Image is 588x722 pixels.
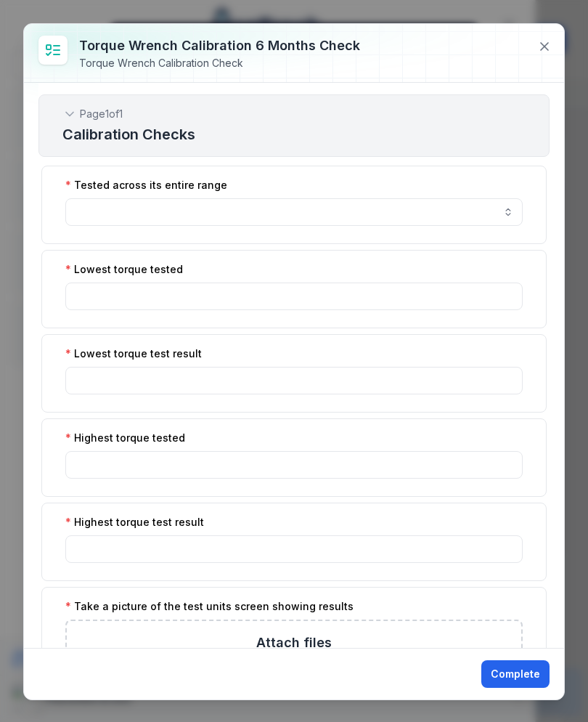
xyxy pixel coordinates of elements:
[256,633,332,653] h3: Attach files
[65,599,354,614] label: Take a picture of the test units screen showing results
[65,367,523,394] input: :rts:-form-item-label
[65,431,185,445] label: Highest torque tested
[65,346,202,361] label: Lowest torque test result
[481,660,550,688] button: Complete
[62,124,526,145] h2: Calibration Checks
[65,535,523,563] input: :rtu:-form-item-label
[80,107,123,121] span: Page 1 of 1
[65,178,227,192] label: Tested across its entire range
[65,283,523,310] input: :rtr:-form-item-label
[79,56,360,70] div: Torque Wrench Calibration Check
[65,515,204,530] label: Highest torque test result
[79,36,360,56] h3: Torque Wrench Calibration 6 Months Check
[65,262,183,277] label: Lowest torque tested
[65,451,523,479] input: :rtt:-form-item-label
